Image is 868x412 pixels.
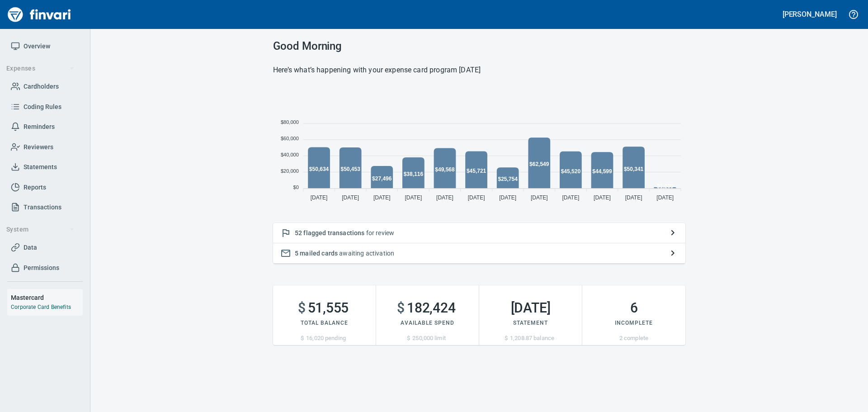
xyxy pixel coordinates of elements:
h6: Here’s what’s happening with your expense card program [DATE] [273,64,685,76]
span: Overview [24,41,50,52]
span: System [6,224,75,235]
tspan: [DATE] [594,194,611,201]
a: Reviewers [7,137,83,157]
span: Data [24,242,37,253]
tspan: [DATE] [405,194,422,201]
a: Overview [7,36,83,57]
span: Incomplete [615,320,653,326]
a: Corporate Card Benefits [11,304,71,310]
button: Expenses [3,60,78,77]
h2: 6 [582,300,685,316]
span: Cardholders [24,81,59,92]
h5: [PERSON_NAME] [783,9,837,19]
a: Data [7,237,83,258]
a: Coding Rules [7,97,83,117]
button: 5 mailed cards awaiting activation [273,243,685,264]
span: Permissions [24,262,59,274]
a: Cardholders [7,76,83,97]
button: 52 flagged transactions for review [273,223,685,243]
span: Reports [24,182,46,193]
span: mailed cards [300,250,338,257]
span: Reminders [24,121,55,133]
a: Statements [7,157,83,177]
a: Reports [7,177,83,198]
button: [PERSON_NAME] [780,7,839,21]
p: 2 complete [582,334,685,343]
span: Coding Rules [24,101,61,113]
tspan: [DATE] [562,194,579,201]
span: 5 [295,250,298,257]
tspan: $20,000 [281,168,299,174]
tspan: $60,000 [281,136,299,141]
tspan: [DATE] [436,194,453,201]
tspan: $0 [293,185,299,190]
button: System [3,221,78,238]
p: awaiting activation [295,249,664,258]
tspan: [DATE] [311,194,328,201]
h6: Mastercard [11,293,83,303]
h3: Good Morning [273,40,685,52]
tspan: $40,000 [281,152,299,157]
tspan: [DATE] [373,194,391,201]
img: Finvari [5,4,73,25]
tspan: [DATE] [625,194,642,201]
button: 6Incomplete2 complete [582,285,685,345]
tspan: $80,000 [281,119,299,125]
tspan: [DATE] [656,194,674,201]
span: 52 [295,229,302,237]
a: Transactions [7,197,83,218]
tspan: [DATE] [499,194,516,201]
tspan: [DATE] [468,194,485,201]
span: Expenses [6,63,75,74]
span: Transactions [24,202,61,213]
a: Reminders [7,117,83,137]
a: Permissions [7,258,83,278]
span: Reviewers [24,142,53,153]
tspan: [DATE] [342,194,359,201]
tspan: [DATE] [531,194,548,201]
p: for review [295,228,664,237]
span: Statements [24,161,57,173]
span: flagged transactions [303,229,364,237]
